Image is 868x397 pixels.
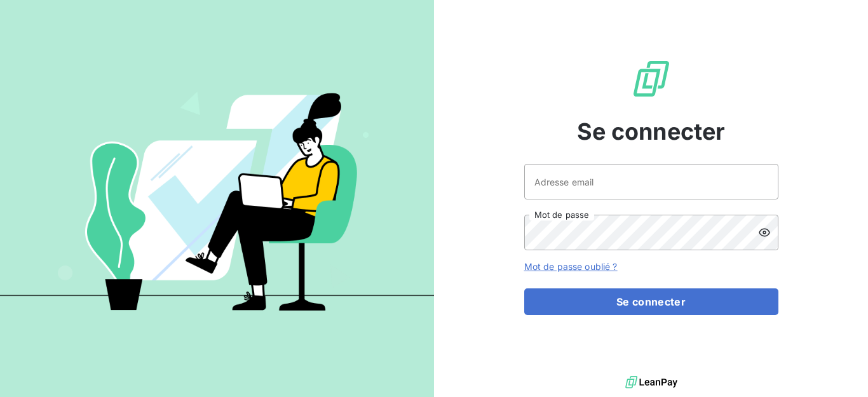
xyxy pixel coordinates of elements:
input: placeholder [524,164,778,199]
button: Se connecter [524,288,778,315]
img: logo [625,373,677,392]
img: Logo LeanPay [631,58,672,99]
span: Se connecter [577,114,726,149]
a: Mot de passe oublié ? [524,261,618,272]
